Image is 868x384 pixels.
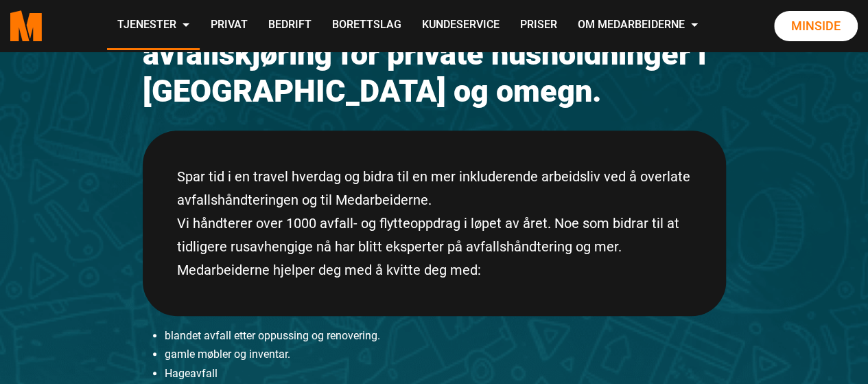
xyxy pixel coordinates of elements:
[321,1,411,50] a: Borettslag
[567,1,708,50] a: Om Medarbeiderne
[143,131,726,316] div: Spar tid i en travel hverdag og bidra til en mer inkluderende arbeidsliv ved å overlate avfallshå...
[165,326,726,345] li: blandet avfall etter oppussing og renovering.
[165,364,726,383] li: Hageavfall
[411,1,509,50] a: Kundeservice
[257,1,321,50] a: Bedrift
[107,1,200,50] a: Tjenester
[509,1,567,50] a: Priser
[200,1,257,50] a: Privat
[165,345,726,363] li: gamle møbler og inventar.
[774,11,858,41] a: Minside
